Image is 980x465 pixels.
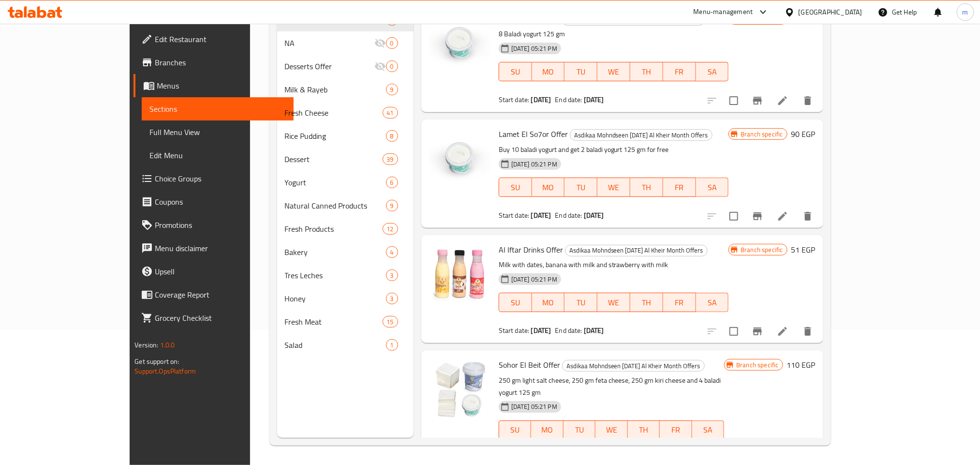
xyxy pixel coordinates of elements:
b: [DATE] [584,93,604,106]
svg: Inactive section [374,60,386,72]
span: TH [634,180,659,195]
div: Natural Canned Products9 [277,194,414,217]
span: Coupons [155,196,285,208]
div: items [386,200,398,211]
span: Honey [285,293,386,304]
span: SU [503,180,528,195]
span: SA [700,180,725,195]
div: items [386,246,398,258]
span: Milk & Rayeb [285,84,386,95]
span: MO [536,65,561,79]
span: Upsell [155,266,285,277]
span: Menus [157,80,285,91]
button: FR [663,293,696,312]
h6: 110 EGP [787,358,816,372]
span: Tres Leches [285,270,386,281]
div: items [386,293,398,304]
span: 6 [386,178,398,187]
h6: 51 EGP [791,243,816,256]
button: TH [630,293,663,312]
button: FR [663,178,696,197]
div: Asdikaa Mohndseen Ramadan Al Kheir Month Offers [562,360,705,372]
div: items [383,316,398,328]
span: TU [567,423,592,437]
div: Salad1 [277,333,414,357]
span: 9 [386,201,398,210]
div: Fresh Cheese41 [277,101,414,124]
button: Branch-specific-item [746,320,769,343]
div: NA [285,37,374,49]
span: SU [503,65,528,79]
a: Grocery Checklist [134,306,293,330]
b: [DATE] [531,93,551,106]
a: Sections [142,97,293,120]
p: 250 gm light salt cheese, 250 gm feta cheese, 250 gm kiri cheese and 4 baladi yogurt 125 gm [499,375,725,399]
span: Choice Groups [155,173,285,184]
button: SA [696,178,729,197]
button: MO [532,62,565,81]
div: Dessert [285,153,383,165]
span: Asdikaa Mohndseen [DATE] Al Kheir Month Offers [565,245,707,256]
span: Start date: [499,324,530,337]
div: Fresh Meat15 [277,310,414,333]
span: SA [700,296,725,310]
span: Get support on: [134,355,179,368]
button: MO [532,178,565,197]
span: MO [536,180,561,195]
a: Menus [134,74,293,97]
span: [DATE] 05:21 PM [507,160,561,169]
button: Branch-specific-item [746,89,769,112]
span: Bakery [285,246,386,258]
span: TH [632,423,656,437]
h6: 60 EGP [791,12,816,26]
div: items [386,177,398,188]
a: Edit menu item [777,326,788,337]
button: TH [630,178,663,197]
img: Lamet El So7or Offer [429,127,491,189]
span: [DATE] 05:21 PM [507,275,561,284]
span: 12 [383,225,398,234]
div: items [383,153,398,165]
span: Fresh Products [285,223,383,235]
span: 1 [386,341,398,350]
span: Yogurt [285,177,386,188]
button: delete [796,320,819,343]
span: End date: [555,209,582,222]
span: Select to update [724,90,744,111]
div: NA0 [277,31,414,55]
span: FR [667,296,692,310]
button: TH [630,62,663,81]
div: Bakery4 [277,240,414,264]
div: Rice Pudding8 [277,124,414,148]
span: Edit Menu [149,150,285,161]
span: Select to update [724,321,744,342]
a: Choice Groups [134,167,293,190]
span: Branches [155,57,285,68]
span: SU [503,296,528,310]
span: Sections [149,103,285,115]
span: MO [536,296,561,310]
div: Fresh Products12 [277,217,414,240]
a: Edit menu item [777,210,788,222]
a: Menu disclaimer [134,237,293,260]
div: items [383,107,398,119]
a: Full Menu View [142,120,293,144]
button: SU [499,62,532,81]
span: Branch specific [737,130,787,139]
button: SA [696,293,729,312]
span: 39 [383,155,398,164]
div: items [383,223,398,235]
span: Desserts Offer [285,60,374,72]
a: Coverage Report [134,283,293,306]
div: items [386,84,398,95]
span: 0 [386,39,398,48]
button: TU [564,293,597,312]
div: Rice Pudding [285,130,386,142]
span: Start date: [499,93,530,106]
button: Branch-specific-item [746,205,769,228]
div: Honey3 [277,287,414,310]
